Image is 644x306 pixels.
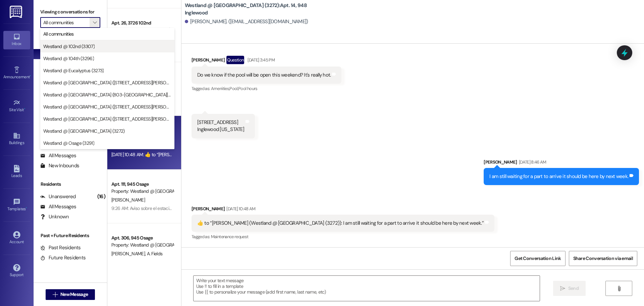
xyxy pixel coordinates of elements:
[573,255,633,262] span: Share Conversation via email
[568,285,579,292] span: Send
[111,27,173,34] div: Property: Westland @ 102nd (3307)
[569,251,637,266] button: Share Conversation via email
[111,19,173,27] div: Apt. 26, 3726 102nd
[53,292,58,297] i: 
[26,206,27,210] span: •
[111,234,173,242] div: Apt. 306, 945 Osage
[34,232,107,239] div: Past + Future Residents
[10,6,23,18] img: ResiDesk Logo
[43,31,74,37] span: All communities
[225,205,255,212] div: [DATE] 10:48 AM
[43,67,104,74] span: Westland @ Eucalyptus (3273)
[3,97,30,115] a: Site Visit •
[24,106,25,111] span: •
[40,213,69,220] div: Unknown
[111,197,145,203] span: [PERSON_NAME]
[489,173,628,180] div: I am still waiting for a part to arrive it should be here by next week.
[60,291,88,298] span: New Message
[197,220,484,227] div: ​👍​ to “ [PERSON_NAME] (Westland @ [GEOGRAPHIC_DATA] (3272)): I am still waiting for a part to ar...
[34,181,107,188] div: Residents
[3,130,30,148] a: Buildings
[517,159,546,166] div: [DATE] 8:46 AM
[510,251,565,266] button: Get Conversation Link
[226,56,244,64] div: Question
[211,86,230,91] span: Amenities ,
[3,31,30,49] a: Inbox
[34,130,107,137] div: Prospects
[40,244,81,251] div: Past Residents
[40,7,100,17] label: Viewing conversations for
[3,229,30,247] a: Account
[192,84,342,93] div: Tagged as:
[3,163,30,181] a: Leads
[238,86,258,91] span: Pool hours
[616,286,622,291] i: 
[43,128,125,134] span: Westland @ [GEOGRAPHIC_DATA] (3272)
[34,38,107,45] div: Prospects + Residents
[192,205,494,215] div: [PERSON_NAME]
[43,116,171,122] span: Westland @ [GEOGRAPHIC_DATA] ([STREET_ADDRESS][PERSON_NAME] (3274)
[185,2,319,16] b: Westland @ [GEOGRAPHIC_DATA] (3272): Apt. 14, 948 Inglewood
[211,234,249,239] span: Maintenance request
[43,43,95,50] span: Westland @ 102nd (3307)
[30,74,31,78] span: •
[43,55,94,62] span: Westland @ 104th (3296)
[560,286,565,291] i: 
[111,242,173,249] div: Property: Westland @ [GEOGRAPHIC_DATA] (3291)
[43,103,171,110] span: Westland @ [GEOGRAPHIC_DATA] ([STREET_ADDRESS][PERSON_NAME]) (3306)
[192,232,494,242] div: Tagged as:
[43,17,90,28] input: All communities
[3,196,30,214] a: Templates •
[40,203,76,210] div: All Messages
[185,18,308,25] div: [PERSON_NAME]. ([EMAIL_ADDRESS][DOMAIN_NAME])
[515,255,561,262] span: Get Conversation Link
[40,152,76,159] div: All Messages
[40,254,86,261] div: Future Residents
[197,72,331,79] div: Do we know if the pool will be open this weekend? It's really hot.
[192,56,342,67] div: [PERSON_NAME]
[111,188,173,195] div: Property: Westland @ [GEOGRAPHIC_DATA] (3291)
[43,91,171,98] span: Westland @ [GEOGRAPHIC_DATA] (803-[GEOGRAPHIC_DATA][PERSON_NAME]) (3298)
[3,262,30,280] a: Support
[111,181,173,188] div: Apt. 111, 945 Osage
[40,193,76,200] div: Unanswered
[197,119,244,133] div: [STREET_ADDRESS] Inglewood [US_STATE]
[93,20,97,25] i: 
[147,251,162,257] span: A. Fields
[43,140,94,146] span: Westland @ Osage (3291)
[553,281,586,296] button: Send
[111,251,147,257] span: [PERSON_NAME]
[43,79,171,86] span: Westland @ [GEOGRAPHIC_DATA] ([STREET_ADDRESS][PERSON_NAME]) (3377)
[246,56,275,63] div: [DATE] 3:45 PM
[46,289,95,300] button: New Message
[111,151,408,158] div: [DATE] 10:48 AM: ​👍​ to “ [PERSON_NAME] (Westland @ [GEOGRAPHIC_DATA] (3272)): I am still waiting...
[484,159,639,168] div: [PERSON_NAME]
[40,162,79,169] div: New Inbounds
[229,86,238,91] span: Pool ,
[96,191,107,202] div: (16)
